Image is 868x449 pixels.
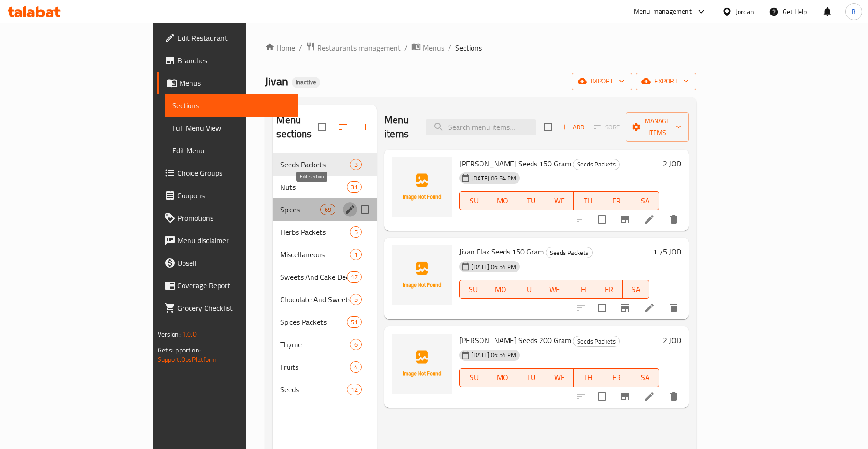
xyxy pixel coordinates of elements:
[299,42,302,53] li: /
[579,75,624,87] span: import
[347,385,361,394] span: 12
[157,27,298,49] a: Edit Restaurant
[602,368,631,387] button: FR
[157,274,298,297] a: Coverage Report
[157,207,298,229] a: Promotions
[384,113,414,141] h2: Menu items
[468,351,520,359] span: [DATE] 06:54 PM
[350,226,362,238] div: items
[347,181,362,193] div: items
[165,94,298,117] a: Sections
[521,194,542,208] span: TU
[573,159,620,170] div: Seeds Packets
[558,120,588,135] button: Add
[280,159,350,170] span: Seeds Packets
[392,334,452,394] img: Jivan Quinoa Seeds 200 Gram
[306,42,401,54] a: Restaurants management
[280,384,346,395] div: Seeds
[177,32,290,44] span: Edit Restaurant
[549,194,570,208] span: WE
[626,112,689,142] button: Manage items
[347,316,362,328] div: items
[157,72,298,94] a: Menus
[736,7,754,17] div: Jordan
[273,243,377,266] div: Miscellaneous1
[623,280,650,299] button: SA
[588,120,626,135] span: Select section first
[165,139,298,162] a: Edit Menu
[172,145,290,156] span: Edit Menu
[404,42,408,53] li: /
[350,249,362,260] div: items
[350,340,361,349] span: 6
[273,198,377,221] div: Spices69edit
[350,339,362,350] div: items
[280,226,350,238] div: Herbs Packets
[468,174,520,183] span: [DATE] 06:54 PM
[354,116,377,138] button: Add section
[572,283,592,296] span: TH
[643,75,689,87] span: export
[662,385,685,408] button: delete
[663,334,681,347] h6: 2 JOD
[631,191,660,210] button: SA
[280,271,346,283] div: Sweets And Cake Decoration Packets
[347,384,362,395] div: items
[332,116,354,138] span: Sort sections
[518,283,538,296] span: TU
[602,191,631,210] button: FR
[614,297,636,319] button: Branch-specific-item
[350,250,361,259] span: 1
[538,117,558,137] span: Select section
[280,204,320,215] span: Spices
[578,194,599,208] span: TH
[546,247,592,258] span: Seeds Packets
[614,208,636,231] button: Branch-specific-item
[606,194,627,208] span: FR
[265,42,696,54] nav: breadcrumb
[545,191,574,210] button: WE
[578,371,599,384] span: TH
[172,122,290,134] span: Full Menu View
[644,214,655,225] a: Edit menu item
[560,122,586,133] span: Add
[273,176,377,198] div: Nuts31
[459,333,571,347] span: [PERSON_NAME] Seeds 200 Gram
[350,160,361,169] span: 3
[273,266,377,288] div: Sweets And Cake Decoration Packets17
[633,115,681,139] span: Manage items
[573,336,619,347] span: Seeds Packets
[157,184,298,207] a: Coupons
[280,339,350,350] span: Thyme
[464,371,485,384] span: SU
[662,297,685,319] button: delete
[541,280,568,299] button: WE
[280,249,350,260] span: Miscellaneous
[568,280,595,299] button: TH
[392,245,452,305] img: Jivan Flax Seeds 150 Gram
[459,368,488,387] button: SU
[350,159,362,170] div: items
[573,336,620,347] div: Seeds Packets
[157,252,298,274] a: Upsell
[177,167,290,179] span: Choice Groups
[653,245,681,258] h6: 1.75 JOD
[179,77,290,89] span: Menus
[157,297,298,319] a: Grocery Checklist
[592,298,612,318] span: Select to update
[517,191,546,210] button: TU
[273,221,377,243] div: Herbs Packets5
[280,316,346,328] div: Spices Packets
[273,378,377,401] div: Seeds12
[545,283,564,296] span: WE
[273,356,377,378] div: Fruits4
[448,42,451,53] li: /
[514,280,541,299] button: TU
[521,371,542,384] span: TU
[177,257,290,269] span: Upsell
[347,273,361,282] span: 17
[635,371,656,384] span: SA
[545,368,574,387] button: WE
